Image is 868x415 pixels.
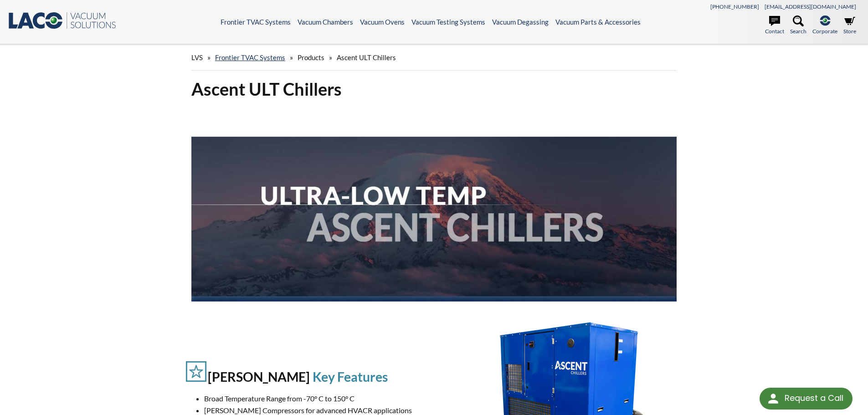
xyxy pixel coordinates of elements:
a: Contact [765,15,784,36]
div: Request a Call [785,388,843,409]
a: Vacuum Degassing [492,18,549,26]
a: Vacuum Ovens [360,18,405,26]
a: Vacuum Parts & Accessories [555,18,641,26]
div: » » » [191,45,677,71]
h1: Ascent ULT Chillers [191,78,677,100]
a: Vacuum Chambers [298,18,353,26]
span: Ascent ULT Chillers [337,53,396,61]
a: Vacuum Testing Systems [411,18,485,26]
span: Products [298,53,324,61]
a: [PHONE_NUMBER] [710,3,759,10]
img: round button [766,391,781,406]
a: Frontier TVAC Systems [221,18,291,26]
span: LVS [191,53,203,61]
a: [EMAIL_ADDRESS][DOMAIN_NAME] [765,3,856,10]
a: Store [843,15,856,36]
span: Corporate [812,27,837,36]
a: Search [790,15,806,36]
h2: Key Features [313,369,388,384]
div: Request a Call [760,388,853,410]
img: features icon [186,361,206,382]
li: Broad Temperature Range from -70° C to 150° C [204,393,444,405]
a: Frontier TVAC Systems [215,53,285,61]
h2: [PERSON_NAME] [208,369,310,384]
img: Ascent ULT Chillers Banner [191,108,677,302]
